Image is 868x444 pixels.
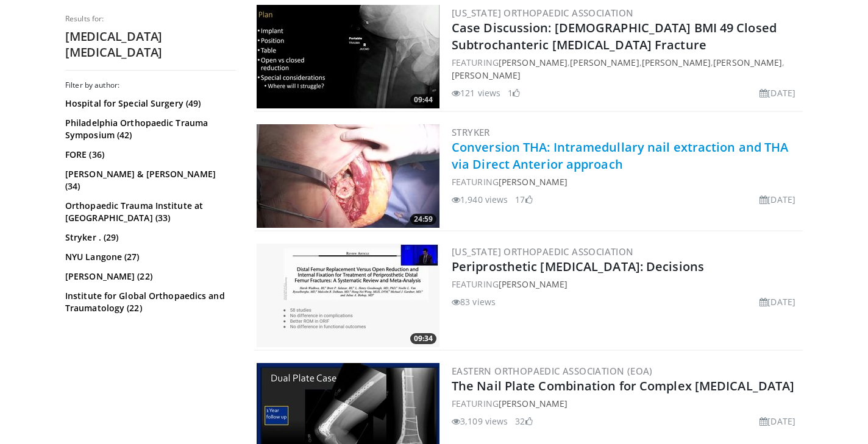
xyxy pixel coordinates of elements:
[452,7,634,19] a: [US_STATE] Orthopaedic Association
[65,29,236,60] h2: [MEDICAL_DATA] [MEDICAL_DATA]
[65,270,233,283] a: [PERSON_NAME] (22)
[65,80,236,90] h3: Filter by author:
[65,168,233,192] a: [PERSON_NAME] & [PERSON_NAME] (34)
[642,57,711,68] a: [PERSON_NAME]
[452,86,500,99] li: 121 views
[65,290,233,314] a: Institute for Global Orthopaedics and Traumatology (22)
[452,175,800,188] div: FEATURING
[257,244,439,347] img: f491531d-ed46-4148-82ce-3988a1a0f80e.300x170_q85_crop-smart_upscale.jpg
[410,94,436,105] span: 09:44
[257,5,439,108] img: b55b8039-9fef-426e-bd4f-69c0f199375c.300x170_q85_crop-smart_upscale.jpg
[452,365,653,377] a: Eastern Orthopaedic Association (EOA)
[257,5,439,108] a: 09:44
[759,86,795,99] li: [DATE]
[452,69,521,81] a: [PERSON_NAME]
[65,149,233,161] a: FORE (36)
[499,176,567,188] a: [PERSON_NAME]
[65,14,236,24] p: Results for:
[452,258,704,275] a: Periprosthetic [MEDICAL_DATA]: Decisions
[257,124,439,228] a: 24:59
[65,117,233,141] a: Philadelphia Orthopaedic Trauma Symposium (42)
[257,124,439,228] img: f2681aa5-e24c-4cda-9d8f-322f406b0ba1.300x170_q85_crop-smart_upscale.jpg
[452,278,800,291] div: FEATURING
[452,19,777,53] a: Case Discussion: [DEMOGRAPHIC_DATA] BMI 49 Closed Subtrochanteric [MEDICAL_DATA] Fracture
[515,415,532,428] li: 32
[499,398,567,409] a: [PERSON_NAME]
[410,333,436,344] span: 09:34
[257,244,439,347] a: 09:34
[452,245,634,258] a: [US_STATE] Orthopaedic Association
[65,231,233,244] a: Stryker . (29)
[410,214,436,225] span: 24:59
[759,415,795,428] li: [DATE]
[452,295,496,308] li: 83 views
[452,397,800,410] div: FEATURING
[570,57,639,68] a: [PERSON_NAME]
[452,193,508,206] li: 1,940 views
[452,126,490,138] a: Stryker
[713,57,782,68] a: [PERSON_NAME]
[452,56,800,82] div: FEATURING , , , ,
[508,86,520,99] li: 1
[452,415,508,428] li: 3,109 views
[759,193,795,206] li: [DATE]
[452,139,788,172] a: Conversion THA: Intramedullary nail extraction and THA via Direct Anterior approach
[499,57,567,68] a: [PERSON_NAME]
[452,378,794,394] a: The Nail Plate Combination for Complex [MEDICAL_DATA]
[65,97,233,110] a: Hospital for Special Surgery (49)
[65,200,233,224] a: Orthopaedic Trauma Institute at [GEOGRAPHIC_DATA] (33)
[515,193,532,206] li: 17
[65,251,233,263] a: NYU Langone (27)
[499,278,567,290] a: [PERSON_NAME]
[759,295,795,308] li: [DATE]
